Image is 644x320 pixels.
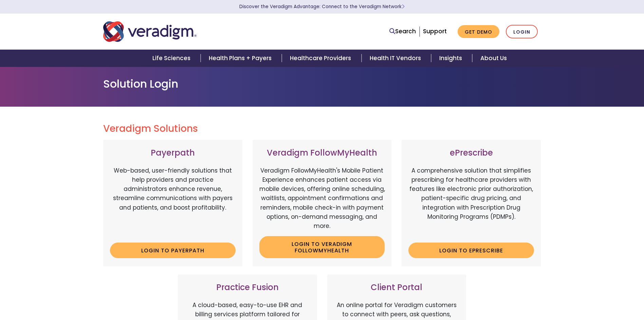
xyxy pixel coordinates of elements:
a: Healthcare Providers [282,50,361,67]
a: Discover the Veradigm Advantage: Connect to the Veradigm NetworkLearn More [239,3,405,10]
h3: ePrescribe [408,148,534,158]
a: Get Demo [458,25,499,38]
a: Life Sciences [144,50,201,67]
a: Login to Payerpath [110,243,236,258]
a: About Us [472,50,515,67]
img: Veradigm logo [103,20,197,43]
h2: Veradigm Solutions [103,123,541,135]
p: Veradigm FollowMyHealth's Mobile Patient Experience enhances patient access via mobile devices, o... [259,166,385,231]
h3: Practice Fusion [185,283,310,292]
p: Web-based, user-friendly solutions that help providers and practice administrators enhance revenu... [110,166,236,237]
a: Insights [431,50,472,67]
a: Login to ePrescribe [408,243,534,258]
h3: Payerpath [110,148,236,158]
h1: Solution Login [103,77,541,90]
p: A comprehensive solution that simplifies prescribing for healthcare providers with features like ... [408,166,534,237]
h3: Veradigm FollowMyHealth [259,148,385,158]
span: Learn More [402,3,405,10]
a: Support [423,27,447,35]
a: Login [506,25,538,39]
a: Login to Veradigm FollowMyHealth [259,236,385,258]
a: Health Plans + Payers [201,50,282,67]
a: Search [389,27,416,36]
h3: Client Portal [334,283,460,292]
a: Health IT Vendors [362,50,431,67]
